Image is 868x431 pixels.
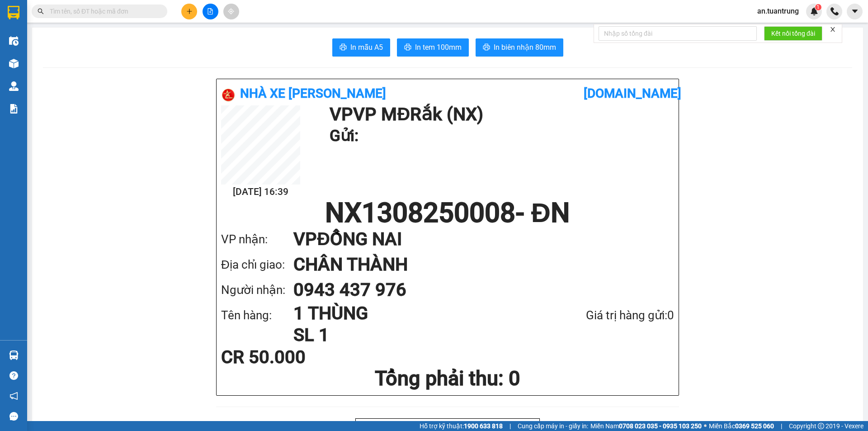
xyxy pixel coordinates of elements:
sup: 1 [815,4,821,10]
span: search [38,8,44,14]
h1: Tổng phải thu: 0 [221,366,674,391]
span: Kết nối tổng đài [771,28,815,38]
h1: SL 1 [293,324,538,346]
h1: CHÂN THÀNH [293,252,656,277]
span: | [509,421,511,431]
div: VP MĐRắk (NX) [8,8,80,29]
button: printerIn biên nhận 80mm [476,38,563,57]
span: Gửi: [8,9,22,18]
span: Cung cấp máy in - giấy in: [518,421,588,431]
span: aim [228,8,234,14]
span: DĐ: [86,36,99,46]
img: logo-vxr [8,6,19,19]
input: Nhập số tổng đài [599,26,757,41]
button: plus [181,4,197,19]
b: [DOMAIN_NAME] [584,86,681,101]
h1: VP ĐỒNG NAI [293,227,656,252]
h1: 0943 437 976 [293,277,656,303]
div: ĐỒNG NAI [86,8,159,19]
div: Địa chỉ giao: [221,256,293,274]
button: printerIn mẫu A5 [332,38,390,57]
strong: 1900 633 818 [464,422,503,430]
span: file-add [207,8,213,14]
span: | [781,421,782,431]
div: CR 50.000 [221,348,371,366]
span: In biên nhận 80mm [494,42,556,53]
span: notification [9,392,18,400]
span: caret-down [851,7,859,15]
span: message [9,412,18,421]
div: VP nhận: [221,230,293,249]
span: 1 [816,4,820,10]
span: plus [186,8,193,14]
span: Hỗ trợ kỹ thuật: [420,421,503,431]
span: printer [404,43,411,52]
span: ⚪️ [704,424,707,428]
b: Nhà xe [PERSON_NAME] [240,86,386,101]
img: logo.jpg [221,88,236,102]
button: Kết nối tổng đài [764,26,822,41]
h1: NX1308250008 - ĐN [221,199,674,227]
span: close [830,26,836,33]
img: solution-icon [9,104,19,114]
strong: 0708 023 035 - 0935 103 250 [619,422,702,430]
img: warehouse-icon [9,81,19,91]
h1: VP VP MĐRắk (NX) [330,105,670,123]
div: Người nhận: [221,281,293,299]
button: file-add [203,4,218,19]
div: Giá trị hàng gửi: 0 [538,306,674,325]
img: warehouse-icon [9,36,19,46]
span: copyright [818,423,824,429]
span: printer [483,43,490,52]
span: printer [340,43,347,52]
span: Nhận: [86,9,108,18]
span: Miền Nam [590,421,702,431]
img: icon-new-feature [810,7,818,15]
button: caret-down [847,4,863,19]
span: In mẫu A5 [350,42,383,53]
span: CHÂN THÀNH [86,31,137,63]
button: printerIn tem 100mm [397,38,469,57]
div: Tên hàng: [221,306,293,325]
h2: [DATE] 16:39 [221,185,300,199]
img: warehouse-icon [9,350,19,360]
h1: Gửi: [330,123,670,148]
h1: 1 THÙNG [293,303,538,324]
span: In tem 100mm [415,42,462,53]
button: aim [223,4,239,19]
img: phone-icon [830,7,839,15]
img: warehouse-icon [9,59,19,68]
span: question-circle [9,371,18,380]
span: Miền Bắc [709,421,774,431]
div: 0943437976 [86,19,159,31]
input: Tìm tên, số ĐT hoặc mã đơn [50,6,156,16]
span: an.tuantrung [750,5,806,17]
strong: 0369 525 060 [735,422,774,430]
